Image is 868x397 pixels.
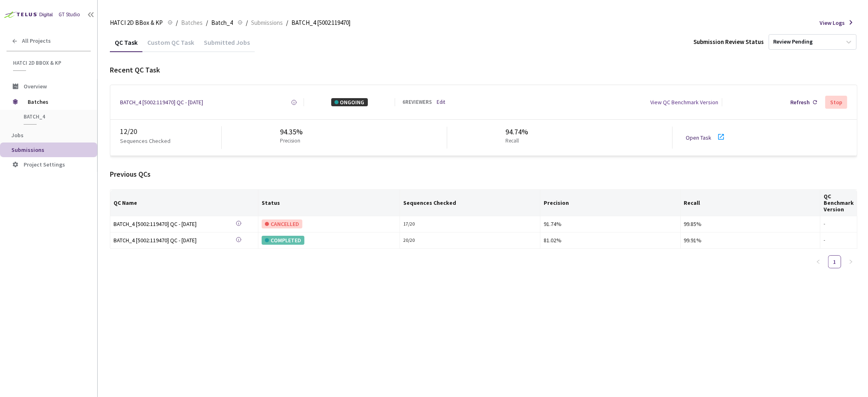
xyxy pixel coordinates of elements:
[844,255,857,268] li: Next Page
[820,19,845,27] span: View Logs
[114,236,227,245] a: BATCH_4 [5002:119470] QC - [DATE]
[829,256,841,268] a: 1
[816,259,821,264] span: left
[110,65,857,75] div: Recent QC Task
[403,237,537,244] div: 20 / 20
[59,11,80,19] div: GT Studio
[684,236,817,245] div: 99.91%
[400,190,540,216] th: Sequences Checked
[262,236,304,245] div: COMPLETED
[11,146,44,154] span: Submissions
[544,236,677,245] div: 81.02%
[402,99,432,106] div: 6 REVIEWERS
[22,37,51,44] span: All Projects
[114,236,227,245] div: BATCH_4 [5002:119470] QC - [DATE]
[110,190,258,216] th: QC Name
[686,134,711,141] a: Open Task
[181,18,203,28] span: Batches
[280,137,300,145] p: Precision
[199,38,255,52] div: Submitted Jobs
[844,255,857,268] button: right
[13,59,86,66] span: HATCI 2D BBox & KP
[824,220,854,228] div: -
[120,137,171,145] p: Sequences Checked
[24,113,84,120] span: Batch_4
[24,83,47,90] span: Overview
[540,190,681,216] th: Precision
[286,18,288,28] li: /
[114,219,227,229] a: BATCH_4 [5002:119470] QC - [DATE]
[114,219,227,228] div: BATCH_4 [5002:119470] QC - [DATE]
[820,190,857,216] th: QC Benchmark Version
[120,98,203,106] a: BATCH_4 [5002:119470] QC - [DATE]
[505,127,528,137] div: 94.74%
[291,18,350,28] span: BATCH_4 [5002:119470]
[211,18,233,28] span: Batch_4
[258,190,400,216] th: Status
[24,161,65,168] span: Project Settings
[790,98,810,106] div: Refresh
[437,99,445,106] a: Edit
[812,255,825,268] li: Previous Page
[403,220,537,228] div: 17 / 20
[251,18,283,28] span: Submissions
[280,127,304,137] div: 94.35%
[176,18,178,28] li: /
[848,259,853,264] span: right
[824,237,854,244] div: -
[681,190,820,216] th: Recall
[110,38,142,52] div: QC Task
[651,98,719,106] div: View QC Benchmark Version
[812,255,825,268] button: left
[684,219,817,228] div: 99.85%
[246,18,248,28] li: /
[830,99,842,105] div: Stop
[142,38,199,52] div: Custom QC Task
[110,169,857,180] div: Previous QCs
[773,38,813,46] div: Review Pending
[110,18,163,28] span: HATCI 2D BBox & KP
[544,219,677,228] div: 91.74%
[120,126,221,137] div: 12 / 20
[28,94,83,110] span: Batches
[262,219,302,228] div: CANCELLED
[206,18,208,28] li: /
[179,18,204,27] a: Batches
[249,18,284,27] a: Submissions
[505,137,525,145] p: Recall
[11,132,24,139] span: Jobs
[331,98,368,106] div: ONGOING
[693,37,764,46] div: Submission Review Status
